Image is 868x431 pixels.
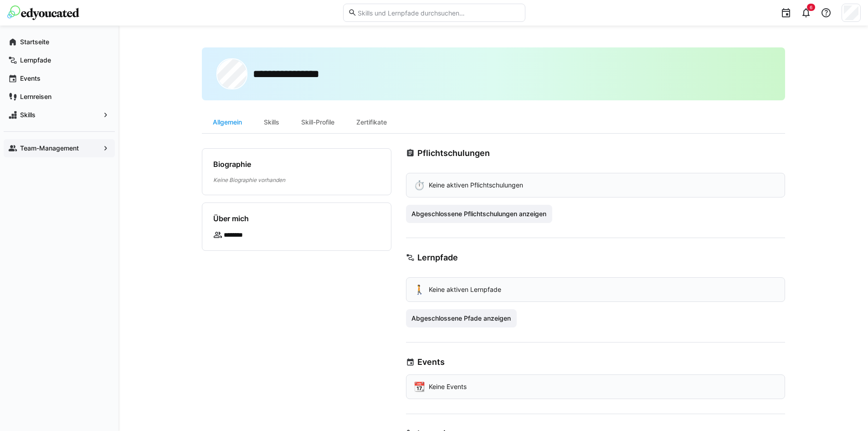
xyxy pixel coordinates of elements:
[202,111,253,133] div: Allgemein
[429,181,523,190] p: Keine aktiven Pflichtschulungen
[357,9,520,17] input: Skills und Lernpfade durchsuchen…
[213,214,249,223] h4: Über mich
[810,5,812,10] span: 6
[417,148,490,158] h3: Pflichtschulungen
[414,382,425,391] div: 📆
[345,111,398,133] div: Zertifikate
[417,357,445,367] h3: Events
[414,181,425,190] div: ⏱️
[406,205,553,223] button: Abgeschlossene Pflichtschulungen anzeigen
[213,176,380,184] p: Keine Biographie vorhanden
[406,309,517,327] button: Abgeschlossene Pfade anzeigen
[429,382,467,391] p: Keine Events
[414,285,425,294] div: 🚶
[410,209,548,218] span: Abgeschlossene Pflichtschulungen anzeigen
[253,111,290,133] div: Skills
[213,160,251,169] h4: Biographie
[290,111,345,133] div: Skill-Profile
[410,314,512,323] span: Abgeschlossene Pfade anzeigen
[429,285,501,294] p: Keine aktiven Lernpfade
[417,253,458,263] h3: Lernpfade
